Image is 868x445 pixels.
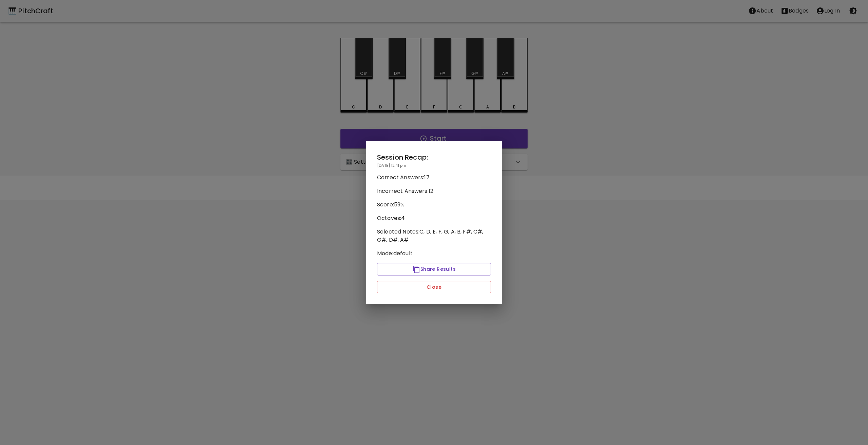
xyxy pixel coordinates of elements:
[377,263,491,276] button: Share Results
[377,163,491,168] p: [DATE] 12:41 pm
[377,249,491,258] p: Mode: default
[377,187,491,195] p: Incorrect Answers: 12
[377,228,491,244] p: Selected Notes: C, D, E, F, G, A, B, F#, C#, G#, D#, A#
[377,174,491,182] p: Correct Answers: 17
[377,152,491,163] h2: Session Recap:
[377,214,491,222] p: Octaves: 4
[377,201,491,209] p: Score: 59 %
[377,281,491,294] button: Close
